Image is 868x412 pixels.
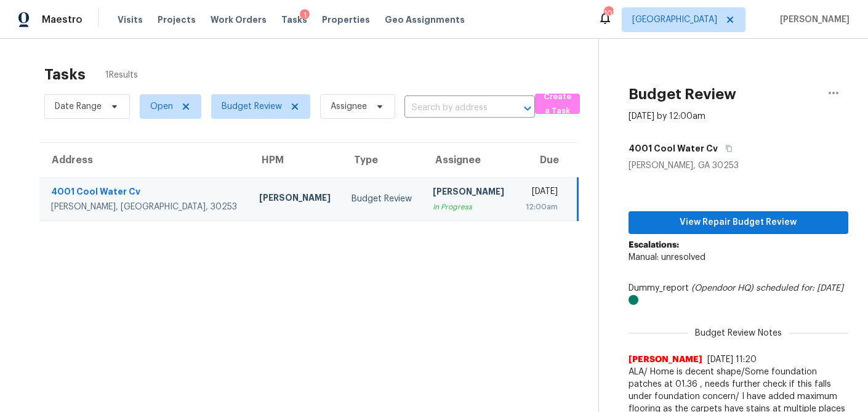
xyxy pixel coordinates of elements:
span: View Repair Budget Review [638,215,838,230]
th: Due [515,143,578,177]
div: In Progress [433,201,505,213]
span: Visits [118,14,143,26]
span: Geo Assignments [385,14,465,26]
th: Type [342,143,423,177]
i: scheduled for: [DATE] [756,284,843,293]
th: Address [39,143,249,177]
span: Create a Task [541,90,574,118]
div: 12:00am [525,201,558,213]
span: Budget Review [222,100,282,113]
span: Budget Review Notes [688,327,789,339]
h5: 4001 Cool Water Cv [629,142,718,155]
span: [GEOGRAPHIC_DATA] [632,14,717,26]
span: [PERSON_NAME] [629,353,702,366]
th: Assignee [423,143,515,177]
div: [PERSON_NAME] [433,185,505,201]
span: Properties [322,14,370,26]
span: Work Orders [211,14,267,26]
button: View Repair Budget Review [629,211,848,234]
span: Tasks [281,15,307,24]
span: Assignee [331,100,367,113]
button: Create a Task [535,94,580,114]
div: 1 [300,9,310,22]
span: [DATE] 11:20 [707,355,757,364]
span: [PERSON_NAME] [775,14,850,26]
button: Copy Address [718,137,734,160]
div: 103 [604,7,613,20]
span: Manual: unresolved [629,253,705,262]
th: HPM [249,143,342,177]
button: Open [519,100,536,117]
span: Date Range [55,100,102,113]
b: Escalations: [629,241,679,249]
div: [PERSON_NAME], GA 30253 [629,160,848,172]
div: [DATE] by 12:00am [629,110,705,123]
span: Projects [158,14,196,26]
div: [PERSON_NAME], [GEOGRAPHIC_DATA], 30253 [51,201,239,213]
i: (Opendoor HQ) [691,284,753,293]
span: Open [150,100,173,113]
input: Search by address [404,99,500,118]
div: Dummy_report [629,282,848,307]
div: [DATE] [525,185,558,201]
div: Budget Review [352,193,413,205]
span: Maestro [42,14,82,26]
div: [PERSON_NAME] [259,192,332,207]
h2: Tasks [44,68,86,81]
h2: Budget Review [629,88,736,100]
span: 1 Results [105,69,138,81]
div: 4001 Cool Water Cv [51,185,239,201]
